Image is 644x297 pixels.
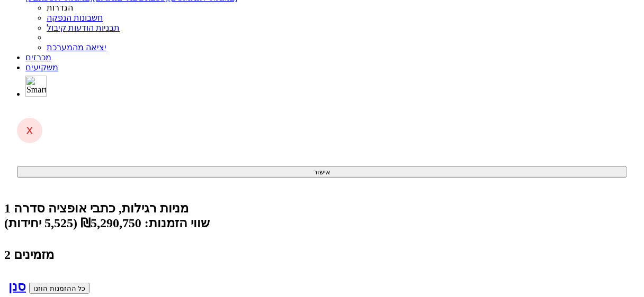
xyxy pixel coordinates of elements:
li: הגדרות [47,3,640,13]
div: שווי הזמנות: ₪5,290,750 (5,525 יחידות) [4,216,640,230]
a: סנן [8,280,26,293]
div: חג'ג' אירופה דיוולופמנט - מניות (רגילות), כתבי אופציה (סדרה 1) - הנפקה לציבור [4,201,640,216]
a: תבניות הודעות קיבול [47,23,120,32]
span: X [26,124,33,137]
a: מכרזים [25,53,51,62]
a: משקיעים [25,63,58,72]
a: יציאה מהמערכת [47,43,106,52]
img: SmartBull Logo [25,76,47,97]
a: חשבונות הנפקה [47,13,103,22]
h4: 2 מזמינים [4,247,640,262]
button: כל ההזמנות הוזנו [29,283,90,294]
button: אישור [17,166,627,178]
